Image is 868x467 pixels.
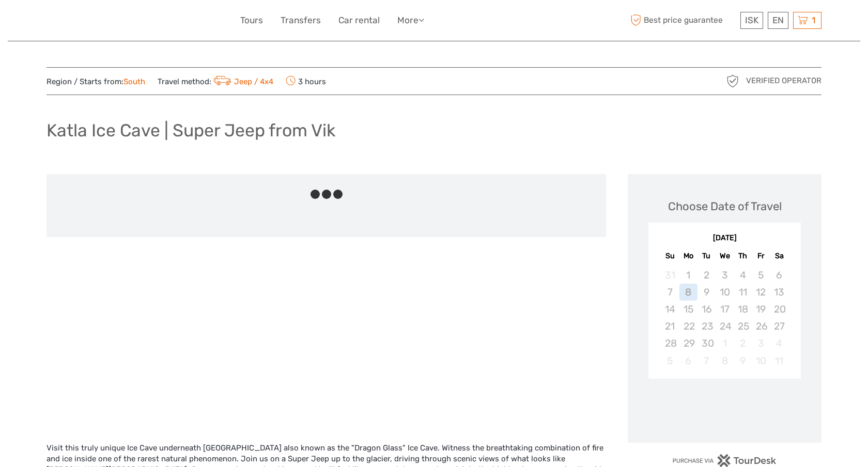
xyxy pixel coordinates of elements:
div: Not available Monday, September 29th, 2025 [679,335,698,352]
img: verified_operator_grey_128.png [724,73,741,89]
div: Not available Wednesday, September 3rd, 2025 [716,267,734,284]
div: Not available Tuesday, September 9th, 2025 [698,284,716,301]
div: We [716,249,734,263]
img: PurchaseViaTourDesk.png [672,454,777,467]
span: 1 [810,15,817,25]
div: Not available Wednesday, October 1st, 2025 [716,335,734,352]
div: month 2025-09 [652,267,797,369]
span: Region / Starts from: [47,76,145,87]
div: Not available Sunday, September 14th, 2025 [661,301,679,318]
div: Not available Tuesday, September 2nd, 2025 [698,267,716,284]
div: Not available Wednesday, September 10th, 2025 [716,284,734,301]
div: Not available Saturday, September 27th, 2025 [770,318,788,335]
div: Not available Saturday, October 11th, 2025 [770,352,788,369]
a: Car rental [338,13,380,28]
div: Not available Monday, September 1st, 2025 [679,267,698,284]
div: Not available Monday, September 8th, 2025 [679,284,698,301]
div: Not available Friday, September 19th, 2025 [752,301,770,318]
div: Not available Sunday, October 5th, 2025 [661,352,679,369]
div: Not available Tuesday, September 16th, 2025 [698,301,716,318]
div: Not available Saturday, September 6th, 2025 [770,267,788,284]
div: Not available Friday, October 3rd, 2025 [752,335,770,352]
div: Not available Wednesday, September 24th, 2025 [716,318,734,335]
div: Not available Thursday, October 9th, 2025 [734,352,752,369]
div: Not available Saturday, September 20th, 2025 [770,301,788,318]
div: Not available Monday, October 6th, 2025 [679,352,698,369]
div: Not available Monday, September 22nd, 2025 [679,318,698,335]
div: Not available Sunday, September 7th, 2025 [661,284,679,301]
div: Not available Friday, September 12th, 2025 [752,284,770,301]
a: Jeep / 4x4 [211,77,273,86]
div: Not available Tuesday, September 23rd, 2025 [698,318,716,335]
div: Not available Thursday, September 18th, 2025 [734,301,752,318]
a: Transfers [281,13,321,28]
div: Loading... [721,406,728,412]
div: Tu [698,249,716,263]
span: ISK [745,15,758,25]
div: Not available Sunday, August 31st, 2025 [661,267,679,284]
div: Not available Wednesday, October 8th, 2025 [716,352,734,369]
div: EN [768,12,788,29]
div: Not available Friday, September 26th, 2025 [752,318,770,335]
a: More [397,13,424,28]
a: Tours [240,13,263,28]
div: Not available Thursday, September 25th, 2025 [734,318,752,335]
div: Not available Friday, September 5th, 2025 [752,267,770,284]
div: Not available Saturday, September 13th, 2025 [770,284,788,301]
div: Not available Sunday, September 28th, 2025 [661,335,679,352]
span: Verified Operator [746,75,822,86]
div: Sa [770,249,788,263]
div: Not available Wednesday, September 17th, 2025 [716,301,734,318]
h1: Katla Ice Cave | Super Jeep from Vik [47,120,335,141]
div: Not available Friday, October 10th, 2025 [752,352,770,369]
span: 3 hours [286,74,326,88]
div: Not available Saturday, October 4th, 2025 [770,335,788,352]
div: Not available Thursday, October 2nd, 2025 [734,335,752,352]
div: Mo [679,249,698,263]
div: Not available Sunday, September 21st, 2025 [661,318,679,335]
div: Not available Tuesday, September 30th, 2025 [698,335,716,352]
span: Best price guarantee [628,12,738,29]
div: [DATE] [648,233,801,244]
div: Th [734,249,752,263]
div: Choose Date of Travel [668,198,782,214]
div: Su [661,249,679,263]
div: Not available Tuesday, October 7th, 2025 [698,352,716,369]
div: Not available Monday, September 15th, 2025 [679,301,698,318]
a: South [123,77,145,86]
div: Not available Thursday, September 4th, 2025 [734,267,752,284]
div: Fr [752,249,770,263]
div: Not available Thursday, September 11th, 2025 [734,284,752,301]
span: Travel method: [158,74,273,88]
